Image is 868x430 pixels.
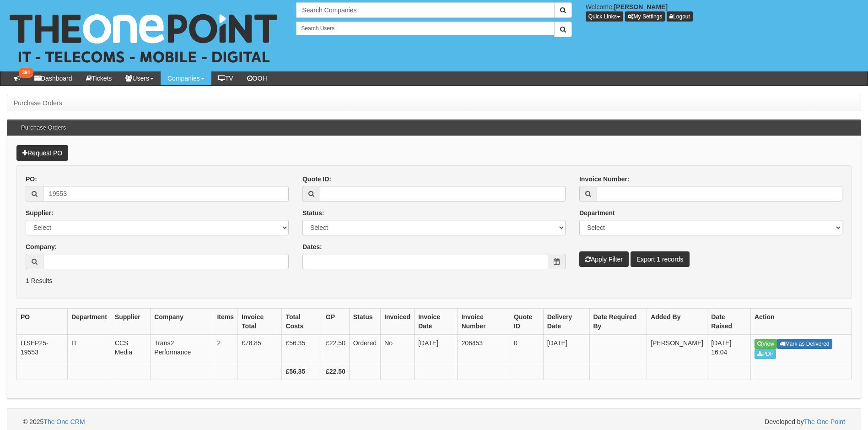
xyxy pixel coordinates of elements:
[777,339,832,349] a: Mark as Delivered
[111,335,150,363] td: CCS Media
[458,309,510,335] th: Invoice Number
[510,309,543,335] th: Quote ID
[26,242,57,251] label: Company:
[151,309,213,335] th: Company
[322,309,349,335] th: GP
[647,309,707,335] th: Added By
[16,120,70,136] h3: Purchase Orders
[631,251,690,267] a: Export 1 records
[589,309,647,335] th: Date Required By
[296,22,554,35] input: Search Users
[213,309,238,335] th: Items
[765,417,845,426] span: Developed by
[240,71,274,85] a: OOH
[755,339,777,349] a: View
[349,335,380,363] td: Ordered
[322,335,349,363] td: £22.50
[17,335,68,363] td: ITSEP25-19553
[510,335,543,363] td: 0
[238,309,282,335] th: Invoice Total
[414,309,458,335] th: Invoice Date
[282,309,322,335] th: Total Costs
[579,174,630,184] label: Invoice Number:
[458,335,510,363] td: 206453
[119,71,161,85] a: Users
[543,335,589,363] td: [DATE]
[755,349,776,359] a: PDF
[381,309,415,335] th: Invoiced
[151,335,213,363] td: Trans2 Performance
[707,309,751,335] th: Date Raised
[26,276,842,285] p: 1 Results
[282,335,322,363] td: £56.35
[614,3,668,11] b: [PERSON_NAME]
[19,68,33,78] span: 391
[322,363,349,380] th: £22.50
[349,309,380,335] th: Status
[804,418,845,425] a: The One Point
[16,145,68,161] a: Request PO
[707,335,751,363] td: [DATE] 16:04
[414,335,458,363] td: [DATE]
[751,309,852,335] th: Action
[543,309,589,335] th: Delivery Date
[296,2,554,18] input: Search Companies
[381,335,415,363] td: No
[43,418,85,425] a: The One CRM
[647,335,707,363] td: [PERSON_NAME]
[238,335,282,363] td: £78.85
[14,98,62,108] li: Purchase Orders
[79,71,119,85] a: Tickets
[586,11,623,22] button: Quick Links
[68,335,111,363] td: IT
[625,11,665,22] a: My Settings
[68,309,111,335] th: Department
[211,71,240,85] a: TV
[302,242,322,251] label: Dates:
[26,208,54,218] label: Supplier:
[667,11,693,22] a: Logout
[161,71,211,85] a: Companies
[213,335,238,363] td: 2
[282,363,322,380] th: £56.35
[579,251,629,267] button: Apply Filter
[302,208,324,218] label: Status:
[111,309,150,335] th: Supplier
[302,174,331,184] label: Quote ID:
[579,208,615,218] label: Department
[27,71,79,85] a: Dashboard
[579,2,868,22] div: Welcome,
[23,418,85,425] span: © 2025
[17,309,68,335] th: PO
[26,174,37,184] label: PO:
